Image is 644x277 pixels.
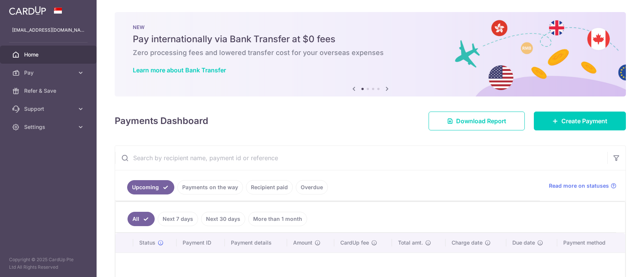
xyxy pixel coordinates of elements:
th: Payment details [225,233,287,253]
span: Status [139,239,155,246]
a: Overdue [296,180,328,194]
a: Create Payment [534,112,626,130]
a: Download Report [429,112,525,130]
input: Search by recipient name, payment id or reference [115,146,607,170]
h5: Pay internationally via Bank Transfer at $0 fees [133,33,608,45]
th: Payment ID [177,233,225,253]
a: Next 30 days [201,212,245,226]
iframe: Opens a widget where you can find more information [596,254,636,273]
p: NEW [133,24,608,30]
span: CardUp fee [340,239,369,246]
a: Learn more about Bank Transfer [133,66,226,74]
span: Total amt. [398,239,423,246]
span: Home [24,51,74,58]
span: Settings [24,123,74,131]
a: All [128,212,155,226]
a: Read more on statuses [549,182,616,190]
span: Download Report [456,116,506,125]
a: Next 7 days [158,212,198,226]
span: Create Payment [561,116,607,125]
h4: Payments Dashboard [115,114,208,128]
h6: Zero processing fees and lowered transfer cost for your overseas expenses [133,48,608,57]
img: Bank transfer banner [115,12,626,96]
p: [EMAIL_ADDRESS][DOMAIN_NAME] [12,26,85,34]
th: Payment method [557,233,625,253]
span: Refer & Save [24,87,74,95]
span: Amount [293,239,312,246]
a: Recipient paid [246,180,293,194]
a: Payments on the way [177,180,243,194]
span: Due date [512,239,535,246]
span: Support [24,105,74,113]
span: Read more on statuses [549,182,609,190]
span: Charge date [452,239,483,246]
img: CardUp [9,6,46,15]
a: More than 1 month [248,212,307,226]
a: Upcoming [127,180,174,194]
span: Pay [24,69,74,77]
